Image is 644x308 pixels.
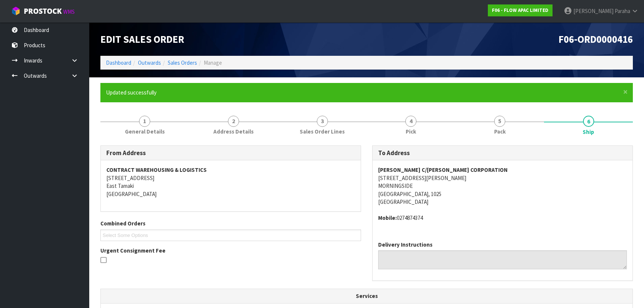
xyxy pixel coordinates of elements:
a: Sales Orders [168,59,197,66]
h3: To Address [378,150,627,157]
span: Updated successfully [106,89,157,96]
a: Dashboard [106,59,131,66]
span: Edit Sales Order [100,33,184,45]
span: 1 [139,116,150,127]
small: WMS [63,8,75,15]
a: F06 - FLOW APAC LIMITED [488,4,553,16]
span: F06-ORD0000416 [558,33,633,45]
span: 4 [405,116,416,127]
label: Combined Orders [100,219,145,227]
span: 5 [494,116,505,127]
span: Paraha [615,7,630,15]
th: Services [101,289,632,303]
span: Manage [204,59,222,66]
label: Delivery Instructions [378,241,432,248]
span: General Details [125,128,165,135]
span: 6 [583,116,594,127]
span: × [623,87,628,97]
img: cube-alt.png [11,6,20,16]
span: Address Details [213,128,254,135]
span: Pick [406,128,416,135]
a: Outwards [138,59,161,66]
span: Ship [583,128,594,136]
span: 3 [317,116,328,127]
strong: mobile [378,214,397,221]
address: [STREET_ADDRESS][PERSON_NAME] MORNINGSIDE [GEOGRAPHIC_DATA], 1025 [GEOGRAPHIC_DATA] [378,166,627,206]
label: Urgent Consignment Fee [100,247,165,254]
strong: CONTRACT WAREHOUSING & LOGISTICS [106,166,207,173]
strong: F06 - FLOW APAC LIMITED [492,7,548,13]
address: 0274874374 [378,214,627,222]
span: Sales Order Lines [300,128,345,135]
span: ProStock [24,6,62,16]
strong: [PERSON_NAME] C/[PERSON_NAME] CORPORATION [378,166,508,173]
span: 2 [228,116,239,127]
h3: From Address [106,150,355,157]
span: [PERSON_NAME] [573,7,614,15]
span: Pack [494,128,506,135]
address: [STREET_ADDRESS] East Tamaki [GEOGRAPHIC_DATA] [106,166,355,198]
